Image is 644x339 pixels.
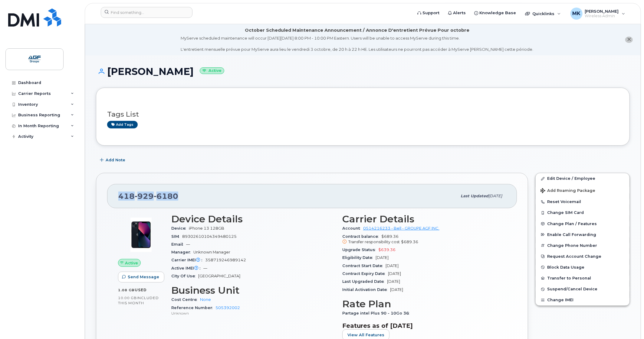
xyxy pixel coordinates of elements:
span: Cost Centre [171,297,200,302]
h3: Tags List [107,111,619,118]
h3: Device Details [171,214,335,224]
span: Transfer responsibility cost [348,240,400,244]
span: 929 [135,192,154,201]
span: Account [342,226,363,231]
span: [GEOGRAPHIC_DATA] [198,274,240,278]
span: Reference Number [171,305,215,310]
span: included this month [118,295,159,305]
span: Upgrade Status [342,247,378,252]
span: City Of Use [171,274,198,278]
span: Enable Call Forwarding [547,232,596,237]
span: Device [171,226,189,231]
span: $689.36 [401,240,418,244]
span: Change Plan / Features [547,221,597,226]
span: 1.08 GB [118,288,135,292]
span: Contract balance [342,234,381,239]
span: used [135,288,147,292]
span: 10.00 GB [118,296,137,300]
span: — [203,266,207,270]
small: Active [200,67,224,74]
h3: Carrier Details [342,214,506,224]
button: Send Message [118,272,164,282]
button: Reset Voicemail [536,196,629,207]
span: $689.36 [342,234,506,245]
span: [DATE] [488,194,502,198]
h3: Rate Plan [342,299,506,309]
span: View All Features [347,332,384,338]
span: Initial Activation Date [342,287,390,292]
button: Block Data Usage [536,262,629,273]
span: Add Note [106,157,125,163]
span: Active IMEI [171,266,203,270]
iframe: Messenger Launcher [618,313,639,334]
h3: Features as of [DATE] [342,322,506,329]
button: Suspend/Cancel Device [536,284,629,295]
button: Change IMEI [536,295,629,305]
span: Manager [171,250,193,254]
button: Add Roaming Package [536,184,629,196]
button: Enable Call Forwarding [536,229,629,240]
span: [DATE] [387,279,400,284]
span: Suspend/Cancel Device [547,287,597,292]
p: Unknown [171,311,335,316]
span: 418 [118,192,178,201]
span: [DATE] [386,263,399,268]
a: 505392002 [215,305,240,310]
span: Active [125,260,138,266]
span: Unknown Manager [193,250,230,254]
span: [DATE] [390,287,403,292]
button: Change SIM Card [536,207,629,218]
button: Transfer to Personal [536,273,629,284]
button: close notification [625,37,633,43]
button: Change Plan / Features [536,218,629,229]
button: Add Note [96,155,130,166]
a: 0514216233 - Bell - GROUPE AGF INC. [363,226,439,231]
span: Email [171,242,186,247]
span: Send Message [128,274,159,280]
div: October Scheduled Maintenance Announcement / Annonce D'entretient Prévue Pour octobre [245,27,469,34]
h1: [PERSON_NAME] [96,66,630,77]
span: $639.36 [378,247,396,252]
span: Last updated [461,194,488,198]
a: Add tags [107,121,138,128]
span: 89302610104349480125 [182,234,237,239]
a: None [200,297,211,302]
span: Add Roaming Package [540,188,595,194]
span: SIM [171,234,182,239]
span: Carrier IMEI [171,258,205,262]
button: Request Account Change [536,251,629,262]
span: [DATE] [388,271,401,276]
span: 358719246989142 [205,258,246,262]
span: Contract Expiry Date [342,271,388,276]
span: Last Upgraded Date [342,279,387,284]
img: image20231002-3703462-1ig824h.jpeg [123,217,159,253]
span: 6180 [154,192,178,201]
h3: Business Unit [171,285,335,296]
span: Partage intel Plus 90 - 10Go 36 [342,311,412,315]
span: Eligibility Date [342,255,376,260]
div: MyServe scheduled maintenance will occur [DATE][DATE] 8:00 PM - 10:00 PM Eastern. Users will be u... [181,35,534,52]
span: — [186,242,190,247]
span: iPhone 13 128GB [189,226,224,231]
span: [DATE] [376,255,389,260]
button: Change Phone Number [536,240,629,251]
a: Edit Device / Employee [536,173,629,184]
span: Contract Start Date [342,263,386,268]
